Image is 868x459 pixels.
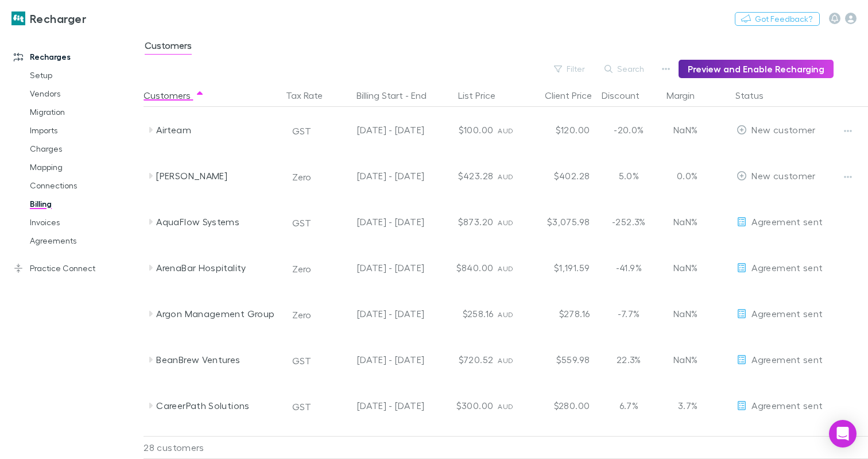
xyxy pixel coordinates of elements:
button: Client Price [545,84,606,107]
div: $258.16 [429,291,498,337]
div: $278.16 [525,291,594,337]
div: [DATE] - [DATE] [330,291,424,337]
div: $873.20 [429,199,498,245]
a: Connections [18,176,150,195]
p: NaN% [668,215,697,229]
span: AUD [498,310,513,319]
div: -252.3% [594,199,663,245]
button: Customers [144,84,204,107]
div: 6.7% [594,383,663,429]
a: Billing [18,195,150,213]
div: -41.9% [594,245,663,291]
span: Customers [145,40,192,55]
div: [DATE] - [DATE] [330,383,424,429]
span: Agreement sent [751,400,823,411]
a: Practice Connect [2,259,150,277]
div: Argon Management Group [156,291,278,337]
button: GST [287,398,316,416]
div: 22.3% [594,337,663,383]
a: Agreements [18,232,150,250]
button: GST [287,122,316,140]
button: Filter [548,62,592,76]
h3: Recharger [30,11,86,25]
button: Zero [287,260,316,278]
button: Discount [602,84,653,107]
span: Agreement sent [751,216,823,227]
a: Vendors [18,84,150,103]
a: Imports [18,121,150,140]
span: New customer [751,170,815,181]
button: Tax Rate [286,84,336,107]
div: [DATE] - [DATE] [330,199,424,245]
button: Got Feedback? [735,12,820,26]
div: $559.98 [525,337,594,383]
button: Zero [287,168,316,186]
div: BeanBrew Ventures [156,337,278,383]
div: $402.28 [525,153,594,199]
div: $120.00 [525,107,594,153]
button: Preview and Enable Recharging [679,60,834,78]
button: Status [735,84,777,107]
img: Recharger's Logo [11,11,25,25]
span: AUD [498,264,513,273]
button: Billing Start - End [356,84,440,107]
div: $100.00 [429,107,498,153]
button: Zero [287,306,316,324]
div: 28 customers [144,436,281,459]
div: Open Intercom Messenger [829,420,857,448]
div: CareerPath Solutions [156,383,278,429]
div: $423.28 [429,153,498,199]
p: NaN% [668,123,697,137]
span: Agreement sent [751,308,823,319]
p: 3.7% [668,399,697,412]
span: AUD [498,356,513,365]
p: 0.0% [668,169,697,183]
div: 5.0% [594,153,663,199]
button: Search [599,62,651,76]
p: NaN% [668,353,697,367]
div: [DATE] - [DATE] [330,153,424,199]
div: -7.7% [594,291,663,337]
div: [DATE] - [DATE] [330,337,424,383]
span: New customer [751,124,815,135]
div: $3,075.98 [525,199,594,245]
div: [PERSON_NAME] [156,153,278,199]
div: $280.00 [525,383,594,429]
div: $720.52 [429,337,498,383]
div: -20.0% [594,107,663,153]
a: Recharges [2,48,150,66]
a: Charges [18,140,150,158]
div: $300.00 [429,383,498,429]
div: ArenaBar Hospitality [156,245,278,291]
div: $1,191.59 [525,245,594,291]
p: NaN% [668,307,697,321]
p: NaN% [668,261,697,275]
div: [DATE] - [DATE] [330,107,424,153]
div: Airteam [156,107,278,153]
a: Recharger [5,5,93,32]
span: Agreement sent [751,354,823,365]
a: Mapping [18,158,150,176]
span: AUD [498,126,513,135]
span: AUD [498,402,513,411]
a: Setup [18,66,150,84]
button: Margin [666,84,708,107]
span: AUD [498,172,513,181]
div: AquaFlow Systems [156,199,278,245]
span: Agreement sent [751,262,823,273]
button: GST [287,214,316,232]
span: AUD [498,218,513,227]
button: List Price [458,84,509,107]
div: $840.00 [429,245,498,291]
a: Migration [18,103,150,121]
div: [DATE] - [DATE] [330,245,424,291]
a: Invoices [18,213,150,232]
button: GST [287,352,316,370]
